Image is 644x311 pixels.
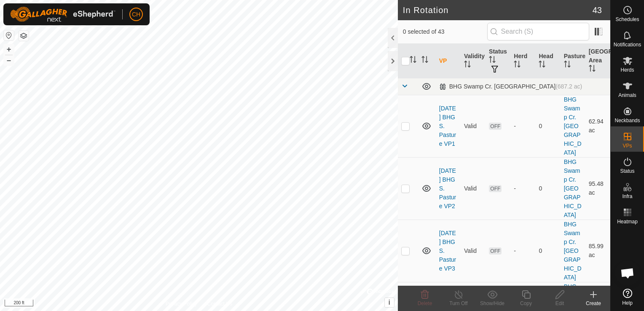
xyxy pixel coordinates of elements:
[461,44,486,78] th: Validity
[4,55,14,65] button: –
[436,44,461,78] th: VP
[589,66,596,73] p-sorticon: Activate to sort
[593,4,602,16] span: 43
[543,300,577,307] div: Edit
[585,220,610,282] td: 85.99 ac
[622,300,633,306] span: Help
[514,247,532,255] div: -
[489,247,502,255] span: OFF
[207,300,232,308] a: Contact Us
[615,260,640,286] a: Open chat
[611,285,644,309] a: Help
[489,185,502,192] span: OFF
[410,57,416,64] p-sorticon: Activate to sort
[561,44,585,78] th: Pasture
[10,7,115,22] img: Gallagher Logo
[489,123,502,130] span: OFF
[487,23,589,40] input: Search (S)
[564,96,582,156] a: BHG Swamp Cr. [GEOGRAPHIC_DATA]
[385,298,394,307] button: i
[389,299,390,306] span: i
[132,10,140,19] span: CH
[623,143,632,148] span: VPs
[475,300,509,307] div: Show/Hide
[509,300,543,307] div: Copy
[4,44,14,54] button: +
[614,42,641,47] span: Notifications
[564,221,582,281] a: BHG Swamp Cr. [GEOGRAPHIC_DATA]
[514,62,521,69] p-sorticon: Activate to sort
[439,167,456,209] a: [DATE] BHG S. Pasture VP2
[535,44,560,78] th: Head
[461,220,486,282] td: Valid
[439,83,582,90] div: BHG Swamp Cr. [GEOGRAPHIC_DATA]
[421,57,428,64] p-sorticon: Activate to sort
[585,95,610,157] td: 62.94 ac
[461,157,486,220] td: Valid
[564,62,571,69] p-sorticon: Activate to sort
[514,184,532,193] div: -
[403,27,487,36] span: 0 selected of 43
[618,93,636,98] span: Animals
[585,157,610,220] td: 95.48 ac
[585,44,610,78] th: [GEOGRAPHIC_DATA] Area
[620,169,634,174] span: Status
[577,300,610,307] div: Create
[535,220,560,282] td: 0
[555,83,582,90] span: (687.2 ac)
[614,118,640,123] span: Neckbands
[615,17,639,22] span: Schedules
[617,219,638,224] span: Heatmap
[514,122,532,131] div: -
[510,44,535,78] th: Herd
[439,230,456,272] a: [DATE] BHG S. Pasture VP3
[535,95,560,157] td: 0
[461,95,486,157] td: Valid
[166,300,197,308] a: Privacy Policy
[564,158,582,218] a: BHG Swamp Cr. [GEOGRAPHIC_DATA]
[19,31,29,41] button: Map Layers
[464,62,471,69] p-sorticon: Activate to sort
[4,30,14,40] button: Reset Map
[489,57,496,64] p-sorticon: Activate to sort
[535,157,560,220] td: 0
[439,105,456,147] a: [DATE] BHG S. Pasture VP1
[442,300,475,307] div: Turn Off
[620,67,634,72] span: Herds
[403,5,593,15] h2: In Rotation
[539,62,545,69] p-sorticon: Activate to sort
[622,194,632,199] span: Infra
[486,44,510,78] th: Status
[418,300,432,306] span: Delete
